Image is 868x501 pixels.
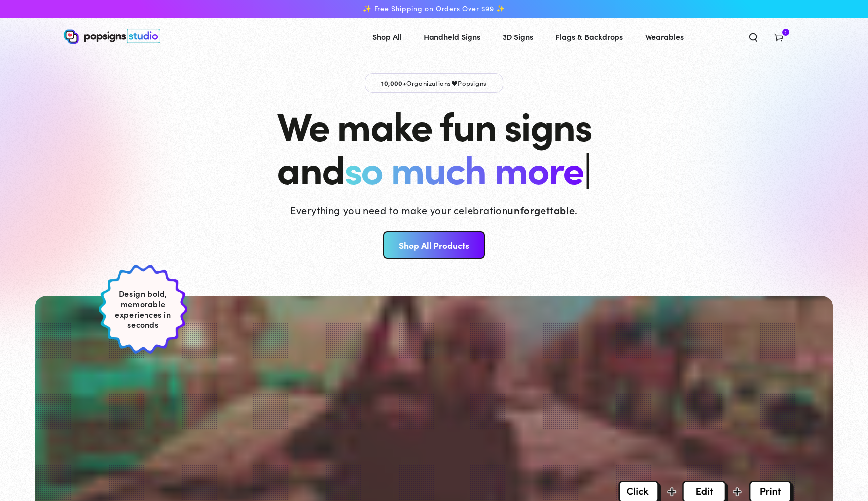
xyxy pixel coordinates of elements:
span: | [583,140,591,195]
span: Wearables [645,30,684,44]
a: Shop All Products [383,231,484,259]
span: ✨ Free Shipping on Orders Over $99 ✨ [363,4,505,13]
a: Flags & Backdrops [548,24,630,50]
summary: Search our site [740,26,766,47]
a: Shop All [365,24,409,50]
p: Everything you need to make your celebration . [290,203,578,216]
a: Handheld Signs [416,24,488,50]
a: Wearables [638,24,691,50]
span: 10,000+ [381,78,406,87]
a: 3D Signs [495,24,541,50]
img: Popsigns Studio [64,29,160,44]
h1: We make fun signs and [277,103,591,189]
span: 3D Signs [503,30,533,44]
span: Handheld Signs [424,30,480,44]
p: Organizations Popsigns [365,73,503,93]
strong: unforgettable [507,203,575,216]
span: Shop All [372,30,401,44]
span: 2 [784,29,787,36]
span: so much more [344,140,583,195]
span: Flags & Backdrops [555,30,623,44]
